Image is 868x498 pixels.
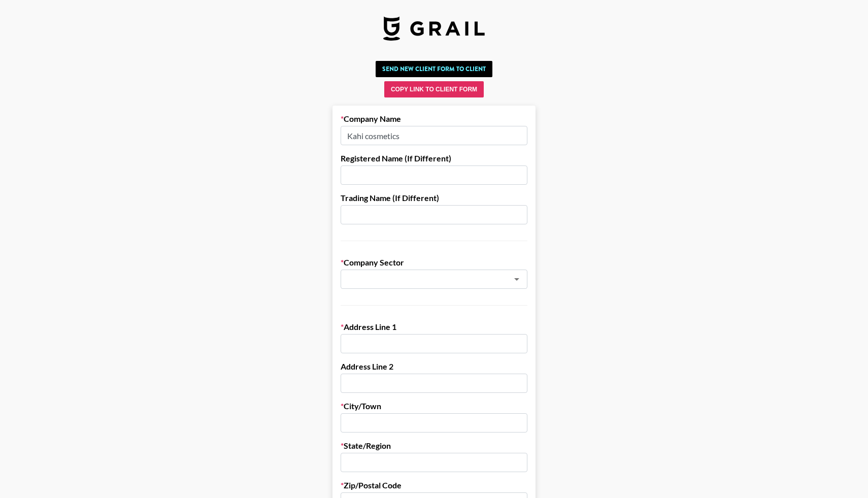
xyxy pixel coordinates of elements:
[341,441,527,451] label: State/Region
[341,114,527,124] label: Company Name
[341,322,527,332] label: Address Line 1
[341,480,527,490] label: Zip/Postal Code
[510,272,524,286] button: Open
[376,61,492,77] button: Send New Client Form to Client
[341,401,527,411] label: City/Town
[341,153,527,163] label: Registered Name (If Different)
[341,257,527,268] label: Company Sector
[383,16,485,41] img: Grail Talent Logo
[341,361,527,372] label: Address Line 2
[384,81,484,97] button: Copy Link to Client Form
[341,193,527,203] label: Trading Name (If Different)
